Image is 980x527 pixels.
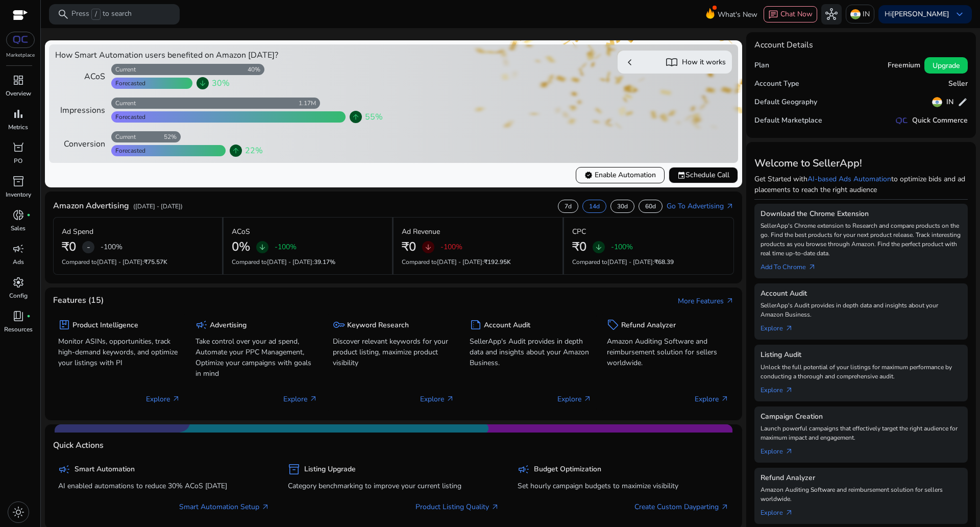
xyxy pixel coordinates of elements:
[6,190,31,199] p: Inventory
[669,167,738,183] button: eventSchedule Call
[491,503,499,511] span: arrow_outward
[924,57,968,74] button: Upgrade
[12,209,24,221] span: donut_small
[821,4,842,25] button: hub
[179,501,269,512] a: Smart Automation Setup
[677,171,685,179] span: event
[754,98,817,107] h5: Default Geography
[621,321,676,330] h5: Refund Analyzer
[946,98,953,107] h5: IN
[58,481,269,491] p: AI enabled automations to reduce 30% ACoS [DATE]
[12,310,24,322] span: book_4
[53,441,104,450] h4: Quick Actions
[261,503,269,511] span: arrow_outward
[12,74,24,86] span: dashboard
[283,394,317,404] p: Explore
[210,321,247,330] h5: Advertising
[780,9,813,19] span: Chat Now
[807,174,891,184] a: AI-based Ads Automation
[437,258,482,266] span: [DATE] - [DATE]
[761,351,962,360] h5: Listing Audit
[309,395,317,403] span: arrow_outward
[195,336,317,379] p: Take control over your ad spend, Automate your PPC Management, Optimize your campaigns with goals...
[402,226,440,237] p: Ad Revenue
[57,8,69,20] span: search
[55,138,105,150] div: Conversion
[62,257,214,267] p: Compared to :
[718,6,757,23] span: What's New
[144,258,167,266] span: ₹75.57K
[55,70,105,83] div: ACoS
[347,321,409,330] h5: Keyword Research
[888,61,920,70] h5: Freemium
[97,258,142,266] span: [DATE] - [DATE]
[761,210,962,219] h5: Download the Chrome Extension
[754,40,813,50] h4: Account Details
[896,117,908,124] img: QC-logo.svg
[62,226,93,237] p: Ad Spend
[761,424,962,442] p: Launch powerful campaigns that effectively target the right audience for maximum impact and engag...
[589,202,600,210] p: 14d
[933,60,960,71] span: Upgrade
[288,481,499,491] p: Category benchmarking to improve your current listing
[484,321,530,330] h5: Account Audit
[754,116,822,125] h5: Default Marketplace
[55,51,389,60] h4: How Smart Automation users benefited on Amazon [DATE]?
[948,80,968,88] h5: Seller
[825,8,838,20] span: hub
[534,465,601,474] h5: Budget Optimization
[634,501,729,512] a: Create Custom Dayparting
[446,395,454,403] span: arrow_outward
[111,79,145,87] div: Forecasted
[12,506,24,518] span: light_mode
[11,36,30,44] img: QC-logo.svg
[12,141,24,154] span: orders
[761,474,962,483] h5: Refund Analyzer
[932,97,942,107] img: in.svg
[808,263,816,271] span: arrow_outward
[212,77,230,89] span: 30%
[576,167,665,183] button: verifiedEnable Automation
[885,11,949,18] p: Hi
[62,239,76,254] h2: ₹0
[314,258,335,266] span: 39.17%
[275,244,297,251] p: -100%
[55,104,105,116] div: Impressions
[172,395,180,403] span: arrow_outward
[101,244,122,251] p: -100%
[146,394,180,404] p: Explore
[14,156,22,165] p: PO
[27,314,31,318] span: fiber_manual_record
[863,5,870,23] p: IN
[299,99,320,107] div: 1.17M
[91,9,101,20] span: /
[761,290,962,298] h5: Account Audit
[87,241,90,253] span: -
[761,363,962,381] p: Unlock the full potential of your listings for maximum performance by conducting a thorough and c...
[572,257,726,267] p: Compared to :
[761,258,824,272] a: Add To Chrome
[726,202,734,210] span: arrow_outward
[111,113,145,121] div: Forecasted
[583,395,592,403] span: arrow_outward
[440,244,462,251] p: -100%
[12,243,24,255] span: campaign
[8,123,28,132] p: Metrics
[365,111,383,123] span: 55%
[12,175,24,187] span: inventory_2
[232,147,240,155] span: arrow_upward
[768,10,778,20] span: chat
[557,394,592,404] p: Explore
[584,170,656,180] span: Enable Automation
[850,9,861,19] img: in.svg
[248,65,264,74] div: 40%
[892,9,949,19] b: [PERSON_NAME]
[754,80,799,88] h5: Account Type
[71,9,132,20] p: Press to search
[764,6,817,22] button: chatChat Now
[761,381,801,395] a: Explorearrow_outward
[58,319,70,331] span: package
[6,89,31,98] p: Overview
[912,116,968,125] h5: Quick Commerce
[572,226,586,237] p: CPC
